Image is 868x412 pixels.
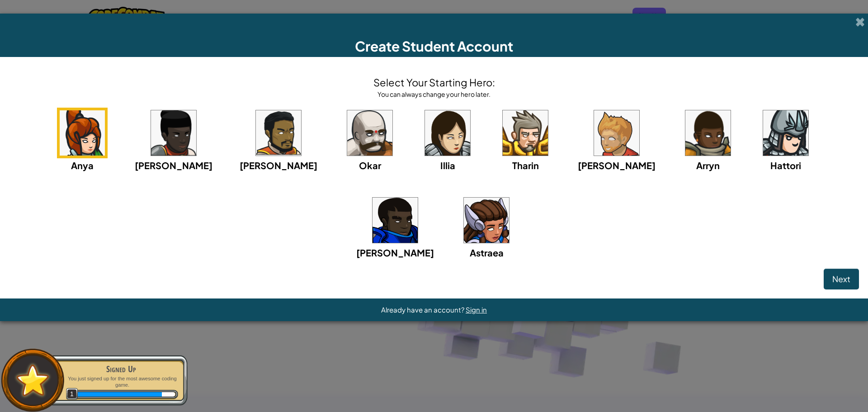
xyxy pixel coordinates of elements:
[64,363,178,375] div: Signed Up
[151,110,196,156] img: portrait.png
[240,160,317,171] span: [PERSON_NAME]
[470,247,504,258] span: Astraea
[373,75,495,90] h4: Select Your Starting Hero:
[373,198,418,243] img: portrait.png
[594,110,639,156] img: portrait.png
[64,375,178,388] p: You just signed up for the most awesome coding game.
[770,160,801,171] span: Hattori
[440,160,455,171] span: Illia
[763,110,808,156] img: portrait.png
[832,274,850,284] span: Next
[578,160,656,171] span: [PERSON_NAME]
[824,269,859,289] button: Next
[425,110,470,156] img: portrait.png
[256,110,301,156] img: portrait.png
[60,110,105,156] img: portrait.png
[512,160,539,171] span: Tharin
[66,388,78,400] span: 1
[503,110,548,156] img: portrait.png
[71,160,94,171] span: Anya
[466,305,487,314] a: Sign in
[12,360,53,400] img: default.png
[347,110,392,156] img: portrait.png
[464,198,509,243] img: portrait.png
[135,160,212,171] span: [PERSON_NAME]
[685,110,731,156] img: portrait.png
[355,38,513,55] span: Create Student Account
[696,160,720,171] span: Arryn
[359,160,381,171] span: Okar
[356,247,434,258] span: [PERSON_NAME]
[373,90,495,99] div: You can always change your hero later.
[381,305,466,314] span: Already have an account?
